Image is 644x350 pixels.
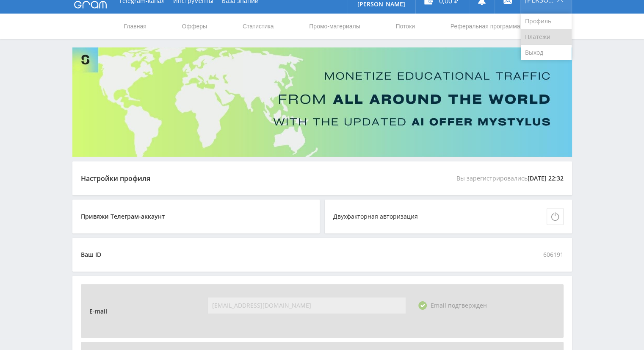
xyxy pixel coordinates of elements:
a: Профиль [521,14,572,29]
div: Ваш ID [81,251,101,258]
a: Промо-материалы [308,14,361,39]
span: Привяжи Телеграм-аккаунт [81,208,169,225]
div: Настройки профиля [81,175,150,182]
a: Главная [123,14,147,39]
p: [PERSON_NAME] [357,1,405,8]
a: Офферы [181,14,208,39]
span: Email подтвержден [431,301,487,309]
span: [DATE] 22:32 [528,170,564,187]
a: Выход [521,45,572,60]
a: Потоки [395,14,416,39]
a: Статистика [242,14,275,39]
img: Banner [72,47,572,157]
div: Двухфакторная авторизация [333,213,418,220]
span: E-mail [89,303,111,320]
a: Реферальная программа [450,14,521,39]
a: Платежи [521,29,572,45]
span: 606191 [543,246,564,263]
span: Вы зарегистрировались [456,170,564,187]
